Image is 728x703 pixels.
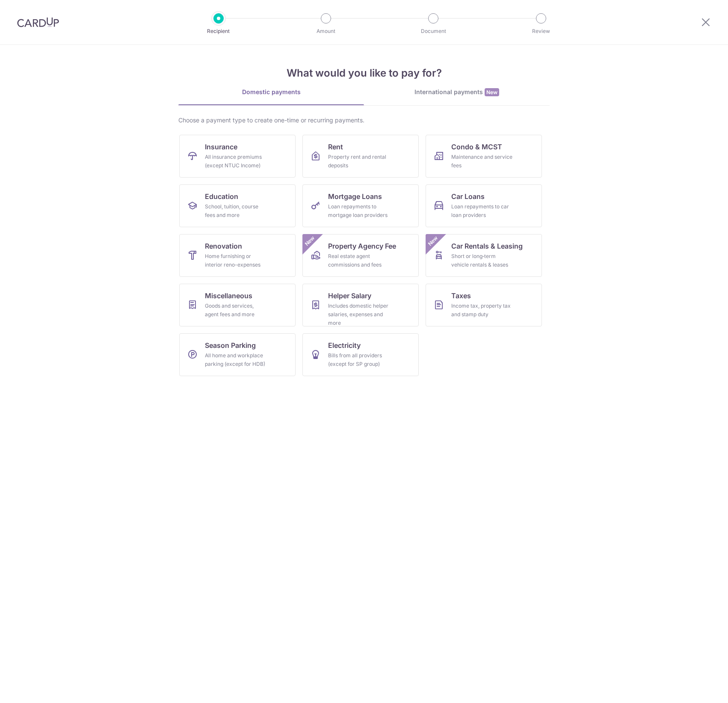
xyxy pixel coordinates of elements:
span: Car Loans [451,191,485,202]
span: Condo & MCST [451,142,502,152]
p: Document [402,27,465,36]
img: CardUp [17,17,59,27]
span: Rent [328,142,343,152]
div: Bills from all providers (except for SP group) [328,351,390,368]
span: New [426,234,440,248]
span: New [303,234,317,248]
div: Maintenance and service fees [451,153,513,170]
div: International payments [364,88,550,97]
div: Domestic payments [178,88,364,96]
div: Home furnishing or interior reno-expenses [205,252,266,269]
span: Education [205,191,238,202]
span: Renovation [205,241,242,251]
a: RenovationHome furnishing or interior reno-expenses [179,234,296,277]
p: Recipient [187,27,250,36]
div: Property rent and rental deposits [328,153,390,170]
a: Car LoansLoan repayments to car loan providers [426,184,542,227]
span: Insurance [205,142,237,152]
div: Short or long‑term vehicle rentals & leases [451,252,513,269]
p: Amount [294,27,358,36]
div: Includes domestic helper salaries, expenses and more [328,302,390,327]
a: RentProperty rent and rental deposits [302,135,419,178]
a: Mortgage LoansLoan repayments to mortgage loan providers [302,184,419,227]
span: Car Rentals & Leasing [451,241,523,251]
div: Loan repayments to mortgage loan providers [328,202,390,220]
div: Choose a payment type to create one-time or recurring payments. [178,116,550,125]
iframe: Opens a widget where you can find more information [673,677,719,699]
div: All home and workplace parking (except for HDB) [205,351,266,368]
div: Real estate agent commissions and fees [328,252,390,269]
p: Review [509,27,573,36]
span: Mortgage Loans [328,191,382,202]
div: Loan repayments to car loan providers [451,202,513,220]
span: Property Agency Fee [328,241,396,251]
a: InsuranceAll insurance premiums (except NTUC Income) [179,135,296,178]
a: Car Rentals & LeasingShort or long‑term vehicle rentals & leasesNew [426,234,542,277]
a: TaxesIncome tax, property tax and stamp duty [426,284,542,326]
span: Taxes [451,291,471,301]
div: Income tax, property tax and stamp duty [451,302,513,319]
a: Condo & MCSTMaintenance and service fees [426,135,542,178]
a: MiscellaneousGoods and services, agent fees and more [179,284,296,326]
a: Season ParkingAll home and workplace parking (except for HDB) [179,333,296,376]
div: All insurance premiums (except NTUC Income) [205,153,266,170]
a: Helper SalaryIncludes domestic helper salaries, expenses and more [302,284,419,326]
span: Helper Salary [328,291,371,301]
h4: What would you like to pay for? [178,65,550,81]
span: Electricity [328,340,361,350]
div: Goods and services, agent fees and more [205,302,266,319]
a: EducationSchool, tuition, course fees and more [179,184,296,227]
span: Miscellaneous [205,291,252,301]
a: ElectricityBills from all providers (except for SP group) [302,333,419,376]
div: School, tuition, course fees and more [205,202,266,220]
span: New [485,88,499,96]
span: Season Parking [205,340,256,350]
a: Property Agency FeeReal estate agent commissions and feesNew [302,234,419,277]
